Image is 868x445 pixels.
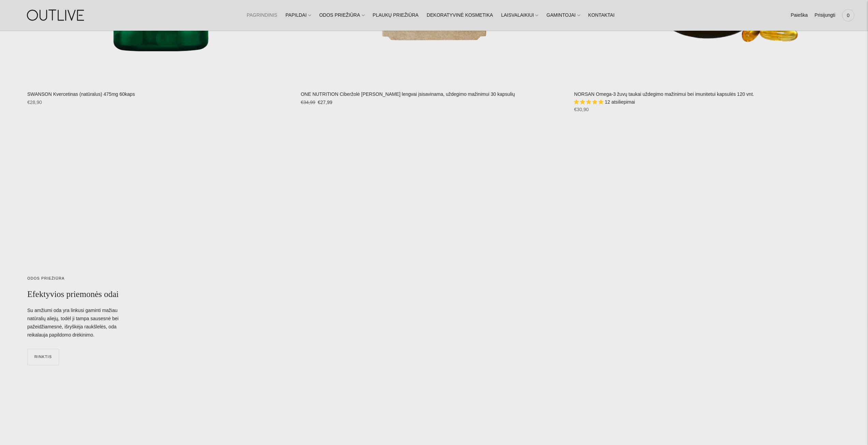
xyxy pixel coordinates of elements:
span: €27,99 [318,100,332,105]
a: 0 [842,8,854,23]
a: NORSAN Omega-3 žuvų taukai uždegimo mažinimui bei imunitetui kapsulės 120 vnt. [574,91,754,97]
span: 12 atsiliepimai [605,99,635,105]
h2: Efektyvios priemonės odai [27,289,136,300]
div: ODOS PRIEŽIŪRA [27,275,271,282]
a: PAGRINDINIS [247,8,277,23]
span: 0 [843,11,853,20]
span: €30,90 [574,107,589,112]
a: LAISVALAIKIUI [501,8,538,23]
span: €28,90 [27,100,42,105]
a: RINKTIS [27,349,59,365]
a: Paieška [791,8,808,23]
a: SWANSON Kvercetinas (natūralus) 475mg 60kaps [27,91,135,97]
a: DEKORATYVINĖ KOSMETIKA [427,8,493,23]
s: €34,99 [301,100,315,105]
a: KONTAKTAI [588,8,615,23]
span: 4.92 stars [574,99,605,105]
div: Su amžiumi oda yra linkusi gaminti mažiau natūralių aliejų, todėl ji tampa sausesnė bei pažeidžia... [27,307,136,339]
a: PLAUKŲ PRIEŽIŪRA [373,8,419,23]
a: GAMINTOJAI [546,8,580,23]
img: OUTLIVE [14,3,99,27]
a: ONE NUTRITION Ciberžolė [PERSON_NAME] lengvai įsisavinama, uždegimo mažinimui 30 kapsulių [301,91,515,97]
a: ODOS PRIEŽIŪRA [319,8,365,23]
a: Prisijungti [814,8,835,23]
a: PAPILDAI [285,8,311,23]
